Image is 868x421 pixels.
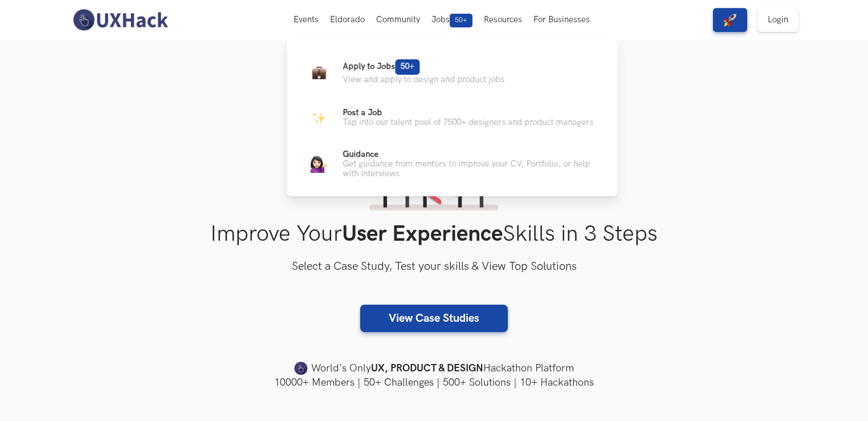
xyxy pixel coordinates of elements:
img: Guidance [310,156,327,173]
p: Tap into our talent pool of 7500+ designers and product managers [343,118,593,127]
h3: Select a Case Study, Test your skills & View Top Solutions [70,258,799,276]
p: View and apply to design and product jobs [343,75,504,84]
img: Briefcase [312,65,326,79]
a: ParkingPost a JobTap into our talent pool of 7500+ designers and product managers [305,104,599,131]
strong: User Experience [342,221,503,248]
a: GuidanceGuidanceGet guidance from mentors to improve your CV, Portfolio, or help with Interviews [305,149,599,179]
span: 50+ [450,14,472,27]
img: UXHack-logo.png [70,8,171,32]
a: BriefcaseApply to Jobs50+View and apply to design and product jobs [305,58,599,86]
strong: UX, PRODUCT & DESIGN [371,361,483,377]
span: Apply to Jobs [343,62,419,71]
a: View Case Studies [360,305,508,332]
h4: World's Only Hackathon Platform [70,361,799,377]
img: Parking [312,111,326,125]
a: Login [757,8,798,32]
h1: Improve Your Skills in 3 Steps [70,221,799,248]
img: rocket [723,13,737,27]
p: Get guidance from mentors to improve your CV, Portfolio, or help with Interviews [343,159,599,179]
span: Guidance [343,149,378,159]
img: uxhack-favicon-image.png [294,361,308,376]
span: 50+ [395,59,419,75]
span: Post a Job [343,108,382,118]
h4: 10000+ Members | 50+ Challenges | 500+ Solutions | 10+ Hackathons [70,375,799,390]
